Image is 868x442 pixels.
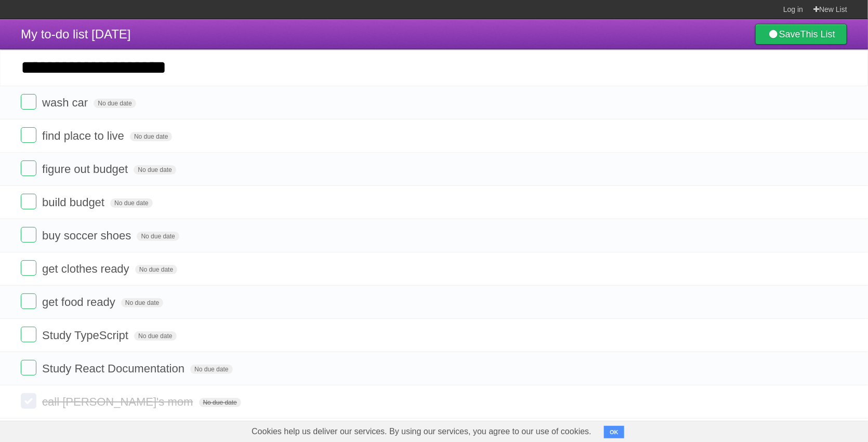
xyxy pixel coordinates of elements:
[42,395,195,408] span: call [PERSON_NAME]'s mom
[21,293,36,309] label: Done
[134,165,176,175] span: No due date
[800,29,835,39] b: This List
[190,365,232,374] span: No due date
[135,265,177,274] span: No due date
[21,393,36,409] label: Done
[21,160,36,176] label: Done
[604,426,624,438] button: OK
[110,198,152,208] span: No due date
[42,262,132,275] span: get clothes ready
[42,329,131,342] span: Study TypeScript
[137,232,179,241] span: No due date
[21,194,36,209] label: Done
[42,163,130,176] span: figure out budget
[755,24,847,45] a: SaveThis List
[21,127,36,143] label: Done
[241,421,602,442] span: Cookies help us deliver our services. By using our services, you agree to our use of cookies.
[21,327,36,342] label: Done
[130,132,172,141] span: No due date
[21,227,36,243] label: Done
[42,296,118,309] span: get food ready
[21,27,131,41] span: My to-do list [DATE]
[21,94,36,110] label: Done
[42,196,107,209] span: build budget
[42,129,127,142] span: find place to live
[42,229,134,242] span: buy soccer shoes
[121,298,163,307] span: No due date
[42,96,90,109] span: wash car
[21,360,36,376] label: Done
[94,99,136,108] span: No due date
[134,331,176,341] span: No due date
[21,260,36,276] label: Done
[199,398,241,407] span: No due date
[42,362,187,375] span: Study React Documentation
